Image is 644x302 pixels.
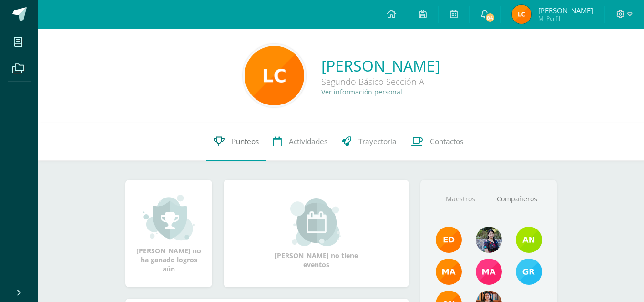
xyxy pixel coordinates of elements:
span: [PERSON_NAME] [538,6,593,15]
span: Contactos [430,136,463,146]
a: Contactos [404,123,470,161]
img: 0d6b0ebfbdc8663992cbd59dbe0173dd.png [245,46,304,105]
a: Trayectoria [335,123,404,161]
img: 7766054b1332a6085c7723d22614d631.png [476,259,502,285]
img: 9b17679b4520195df407efdfd7b84603.png [476,227,502,253]
img: event_small.png [290,198,342,246]
img: f43f9f09850babdfb76e302304b7dc93.png [512,5,531,24]
span: Punteos [232,136,259,146]
a: Actividades [266,123,335,161]
span: 84 [485,12,495,23]
img: f40e456500941b1b33f0807dd74ea5cf.png [436,227,462,253]
img: 560278503d4ca08c21e9c7cd40ba0529.png [436,259,462,285]
a: Maestros [432,187,489,211]
div: [PERSON_NAME] no tiene eventos [269,198,364,269]
div: Segundo Básico Sección A [321,76,440,87]
span: Trayectoria [358,136,397,146]
a: [PERSON_NAME] [321,55,440,76]
div: [PERSON_NAME] no ha ganado logros aún [135,194,203,273]
a: Compañeros [489,187,545,211]
span: Mi Perfil [538,14,593,22]
img: e6b27947fbea61806f2b198ab17e5dde.png [516,227,542,253]
img: achievement_small.png [143,194,195,241]
span: Actividades [289,136,327,146]
img: b7ce7144501556953be3fc0a459761b8.png [516,259,542,285]
a: Ver información personal... [321,87,408,96]
a: Punteos [206,123,266,161]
